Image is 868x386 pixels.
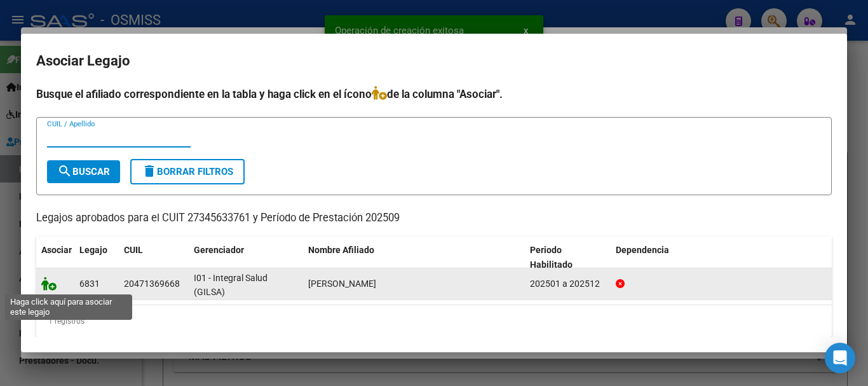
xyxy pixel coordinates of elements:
h4: Busque el afiliado correspondiente en la tabla y haga click en el ícono de la columna "Asociar". [36,86,832,102]
button: Borrar Filtros [130,159,245,184]
span: Gerenciador [194,245,244,255]
div: 202501 a 202512 [530,277,606,291]
datatable-header-cell: Asociar [36,237,74,279]
datatable-header-cell: Legajo [74,237,119,279]
span: Buscar [57,166,110,177]
span: Asociar [41,245,72,255]
div: 1 registros [36,305,832,337]
datatable-header-cell: Dependencia [611,237,832,279]
span: GONZALEZ IGNACIO [308,279,376,289]
h2: Asociar Legajo [36,49,832,73]
datatable-header-cell: Periodo Habilitado [525,237,611,279]
span: Periodo Habilitado [530,245,573,270]
datatable-header-cell: Nombre Afiliado [303,237,525,279]
span: Dependencia [616,245,669,255]
span: CUIL [124,245,143,255]
datatable-header-cell: Gerenciador [189,237,303,279]
span: I01 - Integral Salud (GILSA) [194,273,268,298]
span: Borrar Filtros [142,166,233,177]
button: Buscar [47,160,120,183]
mat-icon: search [57,163,72,179]
div: 20471369668 [124,277,180,291]
p: Legajos aprobados para el CUIT 27345633761 y Período de Prestación 202509 [36,210,832,226]
span: Nombre Afiliado [308,245,374,255]
mat-icon: delete [142,163,157,179]
span: 6831 [79,279,100,289]
datatable-header-cell: CUIL [119,237,189,279]
div: Open Intercom Messenger [825,343,855,373]
span: Legajo [79,245,107,255]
